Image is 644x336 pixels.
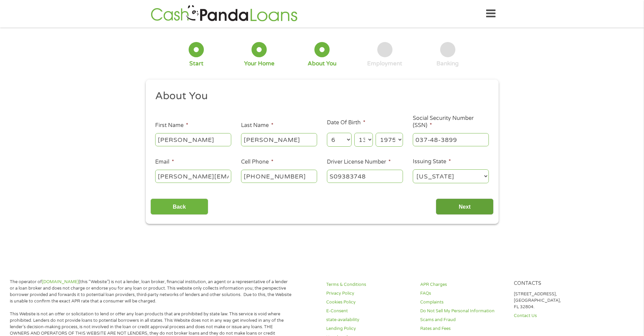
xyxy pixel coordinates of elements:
[155,122,188,129] label: First Name
[244,60,275,67] div: Your Home
[420,281,506,288] a: APR Charges
[514,291,600,310] p: [STREET_ADDRESS], [GEOGRAPHIC_DATA], FL 32804.
[326,308,412,314] a: E-Consent
[155,133,231,146] input: John
[420,290,506,297] a: FAQs
[326,299,412,306] a: Cookies Policy
[413,115,489,129] label: Social Security Number (SSN)
[308,60,336,67] div: About You
[241,133,317,146] input: Smith
[420,299,506,306] a: Complaints
[155,89,484,103] h2: About You
[413,158,451,165] label: Issuing State
[326,281,412,288] a: Terms & Conditions
[326,317,412,323] a: state-availability
[420,308,506,314] a: Do Not Sell My Personal Information
[150,198,208,215] input: Back
[241,122,273,129] label: Last Name
[413,133,489,146] input: 078-05-1120
[149,4,300,23] img: GetLoanNow Logo
[420,317,506,323] a: Scams and Fraud
[436,198,494,215] input: Next
[326,325,412,332] a: Lending Policy
[326,290,412,297] a: Privacy Policy
[241,170,317,183] input: (541) 754-3010
[42,279,79,285] a: [DOMAIN_NAME]
[514,313,600,319] a: Contact Us
[327,119,365,126] label: Date Of Birth
[514,280,600,287] h4: Contacts
[189,60,204,67] div: Start
[420,325,506,332] a: Rates and Fees
[155,170,231,183] input: john@gmail.com
[436,60,459,67] div: Banking
[241,159,273,166] label: Cell Phone
[10,279,292,304] p: The operator of (this “Website”) is not a lender, loan broker, financial institution, an agent or...
[327,159,391,166] label: Driver License Number
[155,159,174,166] label: Email
[367,60,402,67] div: Employment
